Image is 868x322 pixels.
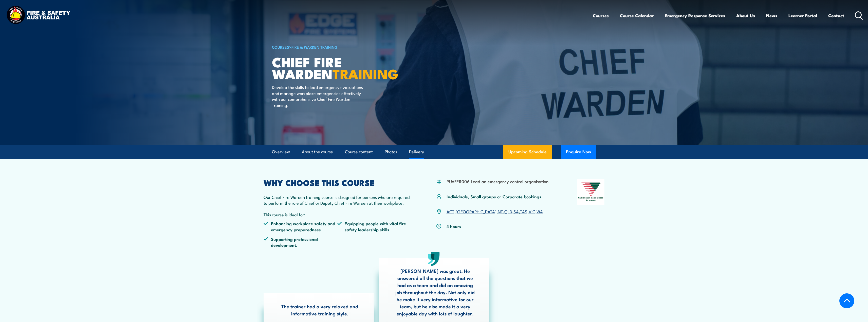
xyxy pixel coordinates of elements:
[272,84,364,108] p: Develop the skills to lead emergency evacuations and manage workplace emergencies effectively wit...
[593,9,609,22] a: Courses
[561,145,596,159] button: Enquire Now
[529,208,535,214] a: VIC
[520,208,527,214] a: TAS
[513,208,519,214] a: SA
[447,208,454,214] a: ACT
[503,145,552,159] a: Upcoming Schedule
[394,267,476,317] p: [PERSON_NAME] was great. He answered all the questions that we had as a team and did an amazing j...
[279,303,361,317] p: The trainer had a very relaxed and informative training style.
[409,145,424,159] a: Delivery
[788,9,817,22] a: Learner Portal
[345,145,373,159] a: Course content
[385,145,397,159] a: Photos
[447,178,548,184] li: PUAFER006 Lead an emergency control organisation
[766,9,777,22] a: News
[736,9,755,22] a: About Us
[447,209,543,214] p: , , , , , , ,
[498,208,503,214] a: NT
[264,179,412,186] h2: WHY CHOOSE THIS COURSE
[272,56,397,79] h1: Chief Fire Warden
[302,145,333,159] a: About the course
[828,9,844,22] a: Contact
[272,44,289,50] a: COURSES
[665,9,725,22] a: Emergency Response Services
[264,220,338,232] li: Enhancing workplace safety and emergency preparedness
[447,223,461,229] p: 4 hours
[620,9,654,22] a: Course Calendar
[537,208,543,214] a: WA
[272,145,290,159] a: Overview
[577,179,605,205] img: Nationally Recognised Training logo.
[264,212,412,217] p: This course is ideal for:
[504,208,512,214] a: QLD
[333,63,398,84] strong: TRAINING
[264,236,338,248] li: Supporting professional development.
[337,220,411,232] li: Equipping people with vital fire safety leadership skills
[456,208,496,214] a: [GEOGRAPHIC_DATA]
[447,194,541,199] p: Individuals, Small groups or Corporate bookings
[264,194,412,206] p: Our Chief Fire Warden training course is designed for persons who are required to perform the rol...
[291,44,338,50] a: Fire & Warden Training
[272,44,397,50] h6: >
